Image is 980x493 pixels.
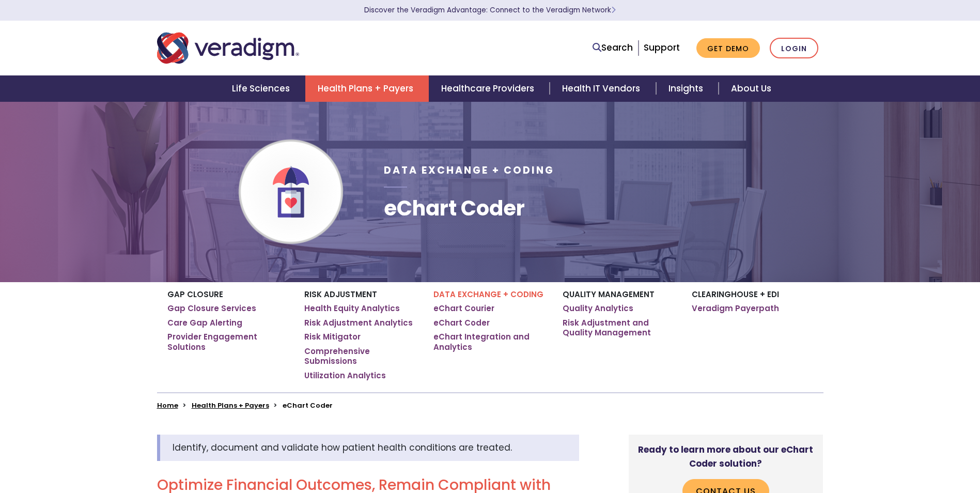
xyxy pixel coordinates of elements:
a: Quality Analytics [563,303,633,314]
a: Support [644,41,680,54]
a: Care Gap Alerting [167,318,242,328]
a: Utilization Analytics [304,371,386,381]
a: Discover the Veradigm Advantage: Connect to the Veradigm NetworkLearn More [364,5,616,15]
span: Learn More [611,5,616,15]
strong: Ready to learn more about our eChart Coder solution? [638,443,813,470]
a: About Us [719,75,784,102]
a: Health Equity Analytics [304,303,400,314]
a: Health IT Vendors [550,75,656,102]
a: Veradigm Payerpath [692,303,779,314]
span: Data Exchange + Coding [384,163,554,177]
a: Health Plans + Payers [192,400,269,410]
a: Insights [656,75,719,102]
a: Risk Adjustment Analytics [304,318,413,328]
a: eChart Coder [433,318,490,328]
a: Gap Closure Services [167,303,256,314]
a: Risk Mitigator [304,332,361,342]
h1: eChart Coder [384,196,554,221]
img: Veradigm logo [157,31,299,65]
a: Life Sciences [220,75,305,102]
a: eChart Courier [433,303,494,314]
a: Provider Engagement Solutions [167,332,289,352]
a: Risk Adjustment and Quality Management [563,318,676,338]
a: Health Plans + Payers [305,75,429,102]
a: eChart Integration and Analytics [433,332,547,352]
a: Search [593,41,633,55]
a: Home [157,400,178,410]
a: Login [770,38,818,59]
span: Identify, document and validate how patient health conditions are treated. [173,441,512,454]
a: Comprehensive Submissions [304,346,418,366]
a: Get Demo [696,38,760,58]
a: Healthcare Providers [429,75,550,102]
